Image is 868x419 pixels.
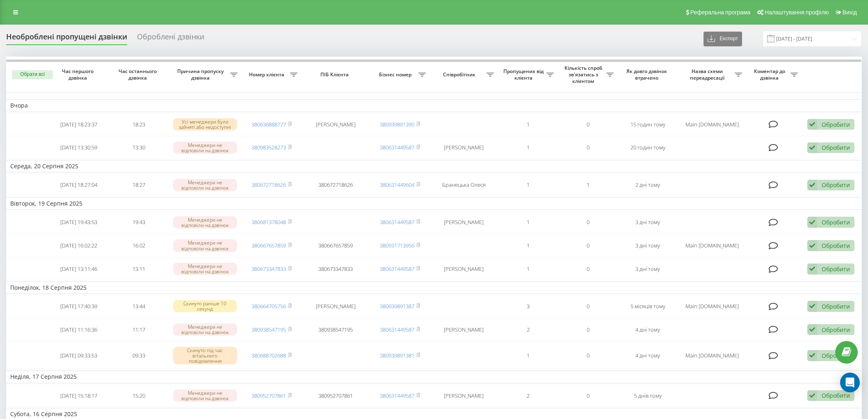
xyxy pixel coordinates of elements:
[109,342,169,369] td: 09:33
[302,385,370,407] td: 380952707861
[434,71,487,78] span: Співробітник
[173,389,238,402] div: Менеджери не відповіли на дзвінок
[430,319,498,341] td: [PERSON_NAME]
[558,174,618,196] td: 1
[380,242,414,249] a: 380931713956
[498,114,558,135] td: 1
[302,319,370,341] td: 380938547195
[618,235,678,256] td: 3 дні тому
[840,373,860,392] div: Open Intercom Messenger
[498,235,558,256] td: 1
[109,295,169,317] td: 13:44
[6,197,862,210] td: Вівторок, 19 Серпня 2025
[109,385,169,407] td: 15:20
[6,99,862,112] td: Вчора
[558,258,618,280] td: 0
[302,295,370,317] td: [PERSON_NAME]
[618,114,678,135] td: 15 годин тому
[618,137,678,158] td: 20 годин тому
[618,342,678,369] td: 4 дні тому
[380,144,414,151] a: 380631449587
[822,121,850,128] div: Обробити
[843,9,857,16] span: Вихід
[173,239,238,252] div: Менеджери не відповіли на дзвінок
[678,114,746,135] td: Main [DOMAIN_NAME]
[430,258,498,280] td: [PERSON_NAME]
[109,235,169,256] td: 16:02
[308,71,363,78] span: ПІБ Клієнта
[704,32,742,46] button: Експорт
[49,258,109,280] td: [DATE] 13:11:46
[251,218,286,226] a: 380681378048
[682,68,735,81] span: Назва схеми переадресації
[430,137,498,158] td: [PERSON_NAME]
[380,121,414,128] a: 380939891390
[173,118,238,131] div: Усі менеджери були зайняті або недоступні
[173,216,238,229] div: Менеджери не відповіли на дзвінок
[558,114,618,135] td: 0
[678,342,746,369] td: Main [DOMAIN_NAME]
[822,326,850,334] div: Обробити
[6,32,127,45] div: Необроблені пропущені дзвінки
[116,68,162,81] span: Час останнього дзвінка
[109,258,169,280] td: 13:11
[109,137,169,158] td: 13:30
[498,258,558,280] td: 1
[498,385,558,407] td: 2
[6,371,862,383] td: Неділя, 17 Серпня 2025
[380,265,414,272] a: 380631449587
[380,352,414,359] a: 380939891381
[251,121,286,128] a: 380636888777
[498,174,558,196] td: 1
[625,68,671,81] span: Як довго дзвінок втрачено
[251,302,286,310] a: 380664705756
[498,211,558,233] td: 1
[618,211,678,233] td: 3 дні тому
[750,68,790,81] span: Коментар до дзвінка
[380,326,414,333] a: 380631449587
[302,258,370,280] td: 380673347833
[49,174,109,196] td: [DATE] 18:27:04
[173,263,238,275] div: Менеджери не відповіли на дзвінок
[678,295,746,317] td: Main [DOMAIN_NAME]
[251,265,286,272] a: 380673347833
[558,342,618,369] td: 0
[430,385,498,407] td: [PERSON_NAME]
[173,347,238,365] div: Скинуто під час вітального повідомлення
[498,342,558,369] td: 1
[822,242,850,250] div: Обробити
[251,181,286,188] a: 380672718626
[6,160,862,172] td: Середа, 20 Серпня 2025
[302,114,370,135] td: [PERSON_NAME]
[302,235,370,256] td: 380667657859
[562,65,606,84] span: Кількість спроб зв'язатись з клієнтом
[678,235,746,256] td: Main [DOMAIN_NAME]
[49,295,109,317] td: [DATE] 17:40:39
[498,137,558,158] td: 1
[12,70,53,79] button: Обрати всі
[558,137,618,158] td: 0
[173,179,238,191] div: Менеджери не відповіли на дзвінок
[173,68,230,81] span: Причина пропуску дзвінка
[822,302,850,310] div: Обробити
[49,235,109,256] td: [DATE] 16:02:22
[822,218,850,226] div: Обробити
[49,342,109,369] td: [DATE] 09:33:53
[251,242,286,249] a: 380667657859
[558,295,618,317] td: 0
[251,392,286,399] a: 380952707861
[251,352,286,359] a: 380688702688
[502,68,546,81] span: Пропущених від клієнта
[558,211,618,233] td: 0
[690,9,751,16] span: Реферальна програма
[137,32,204,45] div: Оброблені дзвінки
[822,181,850,189] div: Обробити
[109,114,169,135] td: 18:23
[49,319,109,341] td: [DATE] 11:16:36
[498,295,558,317] td: 3
[109,319,169,341] td: 11:17
[251,326,286,333] a: 380938547195
[618,258,678,280] td: 3 дні тому
[380,392,414,399] a: 380631449587
[56,68,102,81] span: Час першого дзвінка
